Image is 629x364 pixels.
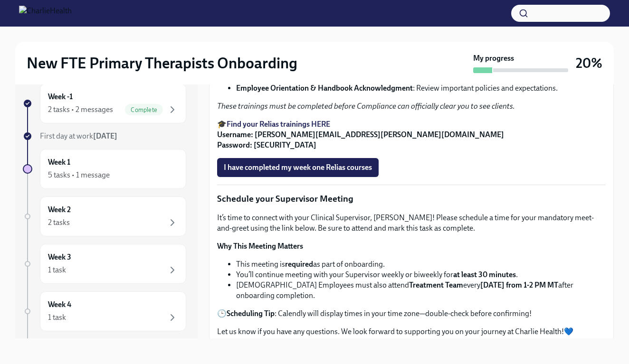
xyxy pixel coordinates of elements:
a: Week 31 task [23,244,186,284]
a: Week 15 tasks • 1 message [23,149,186,189]
p: It’s time to connect with your Clinical Supervisor, [PERSON_NAME]! Please schedule a time for you... [217,213,606,233]
h3: 20% [576,55,602,72]
img: CharlieHealth [19,6,72,21]
div: 2 tasks • 2 messages [48,104,113,115]
a: First day at work[DATE] [23,131,186,141]
li: : Review important policies and expectations. [236,83,606,93]
li: You’ll continue meeting with your Supervisor weekly or biweekly for . [236,270,606,280]
div: 1 task [48,312,66,323]
strong: Employee Orientation & Handbook Acknowledgment [236,84,413,93]
button: I have completed my week one Relias courses [217,158,379,177]
strong: [DATE] [93,131,117,140]
strong: Scheduling Tip [227,309,275,318]
div: 1 task [48,265,66,275]
a: Week 41 task [23,291,186,331]
div: 5 tasks • 1 message [48,170,110,180]
h6: Week -1 [48,92,73,102]
h6: Week 1 [48,157,70,168]
strong: required [285,260,313,269]
strong: Treatment Team [409,280,463,289]
a: Week 22 tasks [23,196,186,236]
p: 🎓 [217,119,606,150]
li: This meeting is as part of onboarding. [236,259,606,270]
strong: Why This Meeting Matters [217,242,303,251]
p: Schedule your Supervisor Meeting [217,193,606,205]
h6: Week 4 [48,299,71,310]
div: 2 tasks [48,217,70,228]
strong: My progress [473,53,514,64]
a: Week -12 tasks • 2 messagesComplete [23,84,186,123]
em: These trainings must be completed before Compliance can officially clear you to see clients. [217,102,515,111]
p: 🕒 : Calendly will display times in your time zone—double-check before confirming! [217,308,606,319]
strong: at least 30 minutes [453,270,516,279]
h6: Week 3 [48,252,71,262]
h6: Week 2 [48,205,71,215]
span: First day at work [40,131,117,140]
strong: [DATE] from 1-2 PM MT [480,280,558,289]
li: [DEMOGRAPHIC_DATA] Employees must also attend every after onboarding completion. [236,280,606,301]
h2: New FTE Primary Therapists Onboarding [27,54,297,73]
span: I have completed my week one Relias courses [224,163,372,172]
span: Complete [125,106,163,113]
a: Find your Relias trainings HERE [227,120,330,129]
p: Let us know if you have any questions. We look forward to supporting you on your journey at Charl... [217,327,606,337]
strong: Username: [PERSON_NAME][EMAIL_ADDRESS][PERSON_NAME][DOMAIN_NAME] Password: [SECURITY_DATA] [217,130,504,149]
